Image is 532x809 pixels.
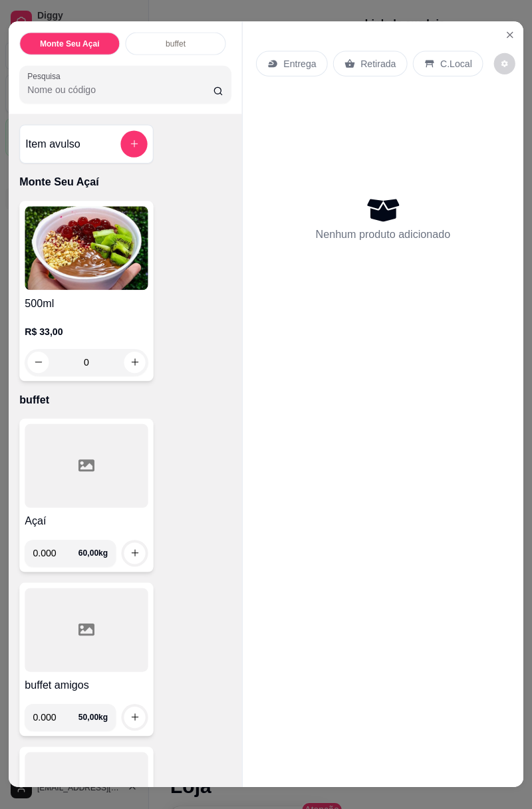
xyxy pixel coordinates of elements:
button: increase-product-quantity [124,707,145,728]
h4: Item avulso [25,136,80,152]
p: Monte Seu Açaí [19,174,231,190]
button: increase-product-quantity [124,542,145,564]
h4: Açaí [25,513,148,529]
p: Entrega [283,57,316,70]
input: 0.00 [33,540,78,566]
img: product-image [25,206,148,290]
input: 0.00 [33,704,78,731]
p: Nenhum produto adicionado [316,227,451,243]
h4: 500ml [25,295,148,311]
p: R$ 33,00 [25,325,148,338]
p: Monte Seu Açaí [40,38,100,49]
button: add-separate-item [120,130,147,157]
button: Close [499,24,521,45]
h4: buffet amigos [25,677,148,693]
p: C.Local [440,57,472,70]
input: Pesquisa [27,83,213,96]
p: buffet [19,392,231,407]
p: buffet [166,38,186,49]
button: decrease-product-quantity [494,53,515,74]
label: Pesquisa [27,70,65,82]
p: Retirada [360,57,396,70]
